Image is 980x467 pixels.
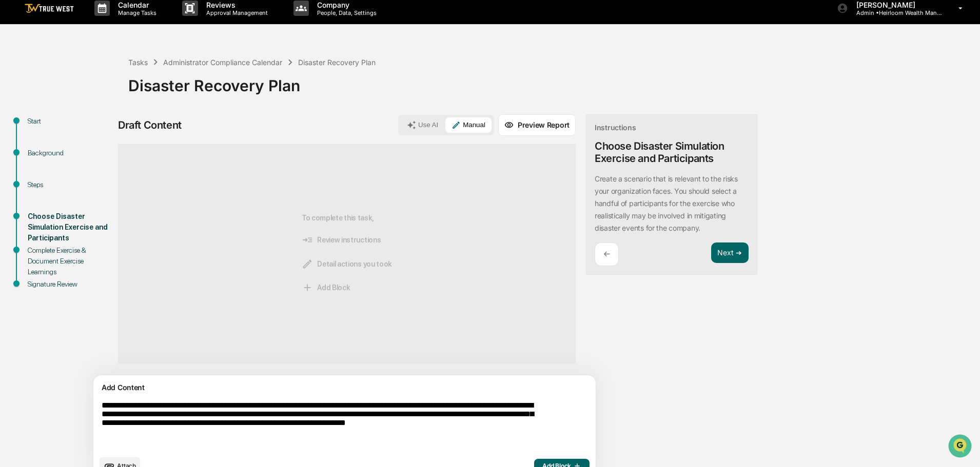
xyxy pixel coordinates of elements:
div: 🗄️ [74,130,83,138]
span: Preclearance [21,129,66,139]
div: Disaster Recovery Plan [298,58,376,67]
p: Approval Management [198,9,273,16]
p: [PERSON_NAME] [848,1,944,9]
iframe: Open customer support [947,433,975,461]
div: Administrator Compliance Calendar [163,58,282,67]
div: 🔎 [10,150,18,158]
p: How can we help? [10,22,187,38]
div: Instructions [595,123,636,132]
p: ← [603,249,610,259]
p: Admin • Heirloom Wealth Management [848,9,944,16]
span: Pylon [102,174,124,181]
div: Choose Disaster Simulation Exercise and Participants [595,140,749,165]
span: Attestations [85,129,127,139]
button: Start new chat [174,82,187,94]
div: To complete this task, [302,161,392,347]
img: logo [25,4,74,13]
div: Choose Disaster Simulation Exercise and Participants [28,211,112,243]
div: Start [28,116,112,127]
a: Powered byPylon [72,173,124,181]
p: Create a scenario that is relevant to the risks your organization faces. You should select a hand... [595,174,738,232]
button: Next ➔ [711,242,749,263]
img: 1746055101610-c473b297-6a78-478c-a979-82029cc54cd1 [10,78,29,97]
span: Data Lookup [21,149,65,159]
div: Disaster Recovery Plan [128,68,975,95]
div: We're available if you need us! [35,89,130,97]
span: Detail actions you took [302,258,392,270]
p: Calendar [110,1,162,9]
button: Manual [445,117,492,133]
span: Review instructions [302,234,381,246]
a: 🔎Data Lookup [6,145,69,163]
button: Preview Report [498,114,576,136]
span: Add Block [302,282,350,293]
div: Start new chat [35,78,168,89]
button: Use AI [401,117,444,133]
p: Manage Tasks [110,9,162,16]
p: People, Data, Settings [309,9,382,16]
div: Background [28,148,112,158]
a: 🗄️Attestations [70,125,131,144]
div: Steps [28,179,112,190]
a: 🖐️Preclearance [6,125,70,144]
div: Draft Content [118,119,182,131]
div: 🖐️ [10,130,18,138]
div: Add Content [100,381,590,394]
p: Reviews [198,1,273,9]
p: Company [309,1,382,9]
div: Complete Exercise & Document Exercise Learnings [28,245,112,277]
div: Signature Review [28,279,112,290]
div: Tasks [128,58,148,67]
